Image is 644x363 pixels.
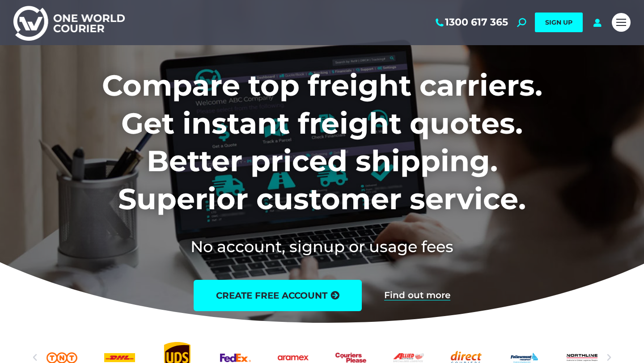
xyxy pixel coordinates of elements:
a: SIGN UP [535,13,583,32]
h2: No account, signup or usage fees [43,236,602,257]
a: 1300 617 365 [434,17,508,28]
a: Mobile menu icon [612,13,631,32]
a: Find out more [384,291,450,300]
span: SIGN UP [545,18,572,26]
a: create free account [194,280,362,311]
img: One World Courier [13,4,125,41]
h1: Compare top freight carriers. Get instant freight quotes. Better priced shipping. Superior custom... [43,67,602,218]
